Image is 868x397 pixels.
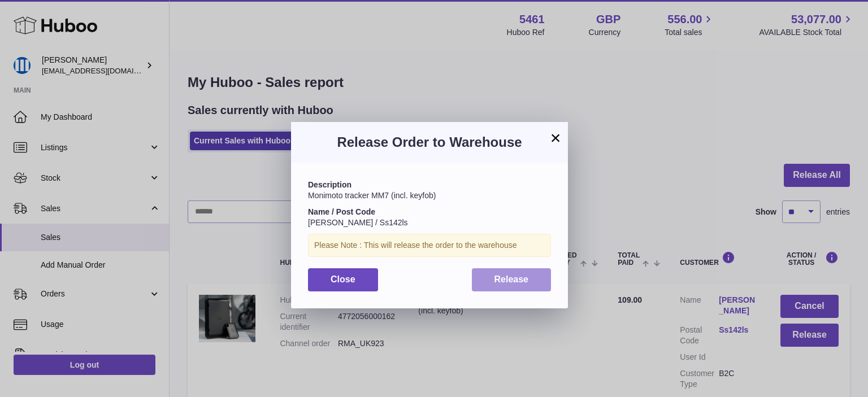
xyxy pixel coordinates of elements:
[308,180,351,189] strong: Description
[331,274,355,284] span: Close
[308,191,436,200] span: Monimoto tracker MM7 (incl. keyfob)
[308,218,408,227] span: [PERSON_NAME] / Ss142ls
[308,268,378,291] button: Close
[308,234,551,257] div: Please Note : This will release the order to the warehouse
[472,268,552,291] button: Release
[549,131,562,145] button: ×
[494,274,529,284] span: Release
[308,133,551,151] h3: Release Order to Warehouse
[308,207,375,216] strong: Name / Post Code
